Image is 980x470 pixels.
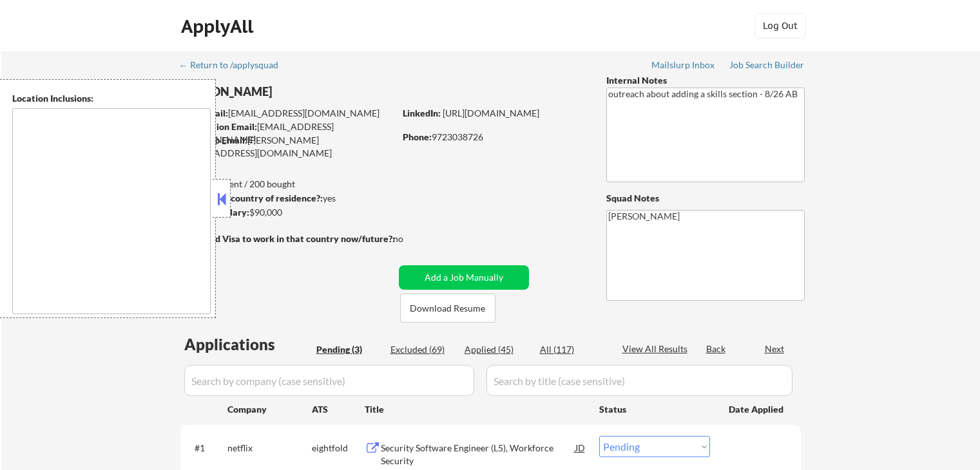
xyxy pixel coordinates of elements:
[765,343,785,355] div: Next
[443,108,539,118] a: [URL][DOMAIN_NAME]
[181,15,257,37] div: ApplyAll
[706,343,727,355] div: Back
[227,403,312,416] div: Company
[180,178,394,191] div: 45 sent / 200 bought
[181,120,394,146] div: [EMAIL_ADDRESS][DOMAIN_NAME]
[651,61,716,70] div: Mailslurp Inbox
[465,343,529,356] div: Applied (45)
[179,61,291,70] div: ← Return to /applysquad
[393,232,430,245] div: no
[403,131,432,142] strong: Phone:
[540,343,604,356] div: All (117)
[486,365,793,396] input: Search by title (case sensitive)
[381,442,575,467] div: Security Software Engineer (L5), Workforce Security
[729,61,805,70] div: Job Search Builder
[12,92,211,105] div: Location Inclusions:
[606,74,805,87] div: Internal Notes
[403,131,585,144] div: 9723038726
[180,84,445,100] div: [PERSON_NAME]
[180,206,394,219] div: $90,000
[651,60,716,73] a: Mailslurp Inbox
[180,233,395,244] strong: Will need Visa to work in that country now/future?:
[400,294,495,323] button: Download Resume
[399,265,529,290] button: Add a Job Manually
[195,442,217,455] div: #1
[729,403,785,416] div: Date Applied
[316,343,381,356] div: Pending (3)
[312,442,365,455] div: eightfold
[365,403,587,416] div: Title
[622,343,691,355] div: View All Results
[754,13,806,39] button: Log Out
[227,442,312,455] div: netflix
[403,108,441,118] strong: LinkedIn:
[184,365,474,396] input: Search by company (case sensitive)
[599,397,710,420] div: Status
[606,192,805,205] div: Squad Notes
[184,337,312,352] div: Applications
[181,107,394,120] div: [EMAIL_ADDRESS][DOMAIN_NAME]
[574,436,587,459] div: JD
[390,343,455,356] div: Excluded (69)
[179,60,291,73] a: ← Return to /applysquad
[180,192,390,205] div: yes
[312,403,365,416] div: ATS
[180,134,394,159] div: [PERSON_NAME][EMAIL_ADDRESS][DOMAIN_NAME]
[180,193,323,203] strong: Can work in country of residence?:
